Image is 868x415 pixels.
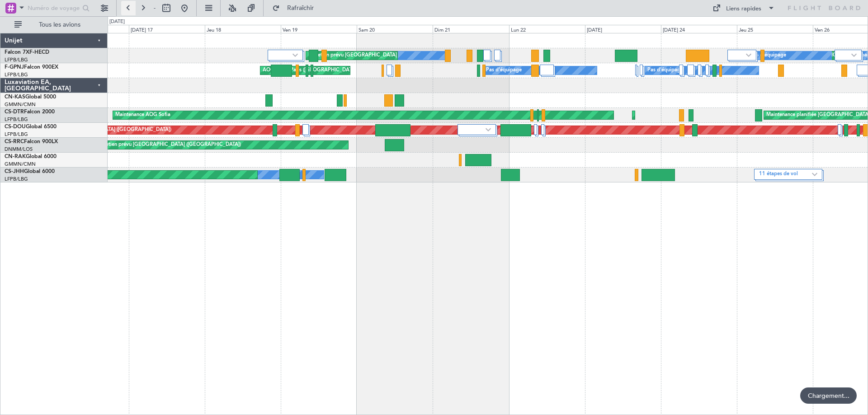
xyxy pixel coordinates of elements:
[511,27,526,33] font: Lun 22
[5,50,49,55] a: Falcon 7XF-HECD
[5,169,24,174] font: CS-JHH
[663,27,685,33] font: [DATE] 24
[24,169,55,174] font: Global 6000
[28,1,80,15] input: Numéro de voyage
[5,131,28,138] a: LFPB/LBG
[5,124,57,130] a: CS-DOUGlobal 6500
[25,94,56,100] font: Global 5000
[486,68,522,73] font: Pas d'équipage
[96,142,241,147] font: Entretien prévu [GEOGRAPHIC_DATA] ([GEOGRAPHIC_DATA])
[5,139,58,145] a: CS-RRCFalcon 900LX
[5,116,28,123] a: LFPB/LBG
[635,112,738,117] font: Maintenance planifiée [GEOGRAPHIC_DATA]
[287,4,314,12] font: Rafraîchir
[5,94,56,100] a: CN-KASGlobal 5000
[5,65,58,70] a: F-GPNJFalcon 900EX
[24,65,58,70] font: Falcon 900EX
[5,146,33,153] a: DNMM/LOS
[154,4,156,12] font: -
[5,176,28,182] a: LFPB/LBG
[808,392,849,400] font: Chargement...
[26,124,57,130] font: Global 6500
[5,101,36,108] a: GMMN/CMN
[739,27,753,33] font: Jeu 25
[5,109,24,115] font: CS-DTR
[268,1,322,15] button: Rafraîchir
[5,50,29,55] font: Falcon 7X
[5,109,55,115] a: CS-DTRFalcon 2000
[24,139,58,145] font: Falcon 900LX
[292,53,298,57] img: arrow-gray.svg
[434,27,450,33] font: Dim 21
[5,56,28,63] a: LFPB/LBG
[115,112,170,117] font: Maintenance AOG Sofia
[5,161,36,168] a: GMMN/CMN
[812,173,817,176] img: arrow-gray.svg
[851,53,857,57] img: arrow-gray.svg
[5,65,24,70] font: F-GPNJ
[5,154,57,159] a: CN-RAKGlobal 6000
[359,27,375,33] font: Sam 20
[759,172,798,177] font: 11 étapes de vol
[5,124,26,130] font: CS-DOU
[131,27,153,33] font: [DATE] 17
[39,20,80,29] font: Tous les avions
[5,169,55,174] a: CS-JHHGlobal 6000
[815,27,830,33] font: Ven 26
[10,18,98,32] button: Tous les avions
[587,27,602,33] font: [DATE]
[746,53,751,57] img: arrow-gray.svg
[708,1,779,15] button: Liens rapides
[750,53,786,58] font: Pas d'équipage
[109,18,125,25] font: [DATE]
[5,139,24,145] font: CS-RRC
[486,128,491,131] img: arrow-gray.svg
[24,109,55,115] font: Falcon 2000
[5,71,28,78] a: LFPB/LBG
[5,154,26,159] font: CN-RAK
[283,27,297,33] font: Ven 19
[29,50,49,55] font: F-HECD
[263,68,358,73] font: AOG Maint Paris ([GEOGRAPHIC_DATA])
[647,68,683,73] font: Pas d'équipage
[308,53,453,58] font: Entretien prévu [GEOGRAPHIC_DATA] ([GEOGRAPHIC_DATA])
[5,94,25,100] font: CN-KAS
[726,5,761,13] font: Liens rapides
[26,154,57,159] font: Global 6000
[207,27,221,33] font: Jeu 18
